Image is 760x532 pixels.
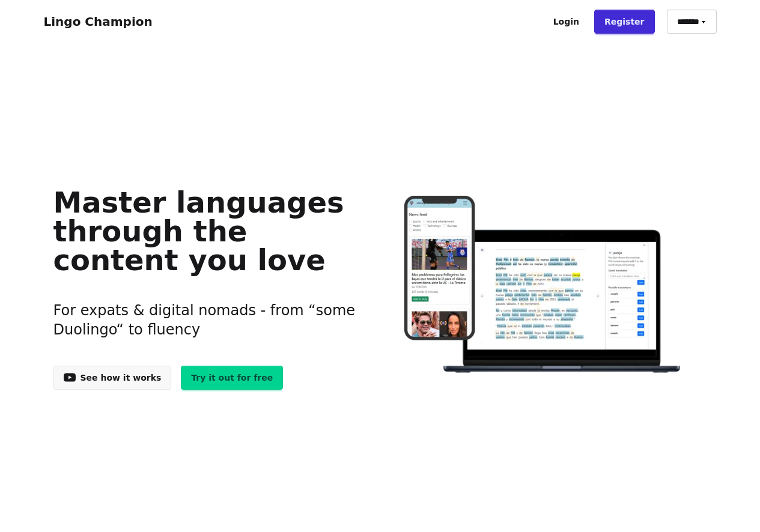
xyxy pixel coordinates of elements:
[53,286,362,354] h3: For expats & digital nomads - from “some Duolingo“ to fluency
[53,366,172,390] a: See how it works
[53,188,362,274] h1: Master languages through the content you love
[380,196,707,375] img: Learn languages online
[594,10,655,34] a: Register
[44,14,153,29] a: Lingo Champion
[181,366,283,390] a: Try it out for free
[543,10,589,34] a: Login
